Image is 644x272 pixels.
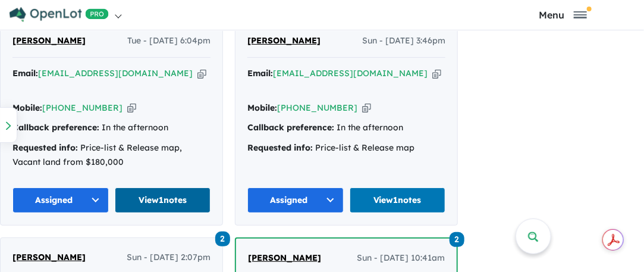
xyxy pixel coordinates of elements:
span: [PERSON_NAME] [12,252,86,262]
a: View1notes [115,187,211,213]
a: View1notes [350,187,446,213]
strong: Callback preference: [247,122,334,133]
div: Price-list & Release map [247,141,445,155]
a: 2 [215,230,230,246]
strong: Mobile: [247,102,277,113]
strong: Requested info: [247,142,313,153]
button: Toggle navigation [485,9,641,20]
strong: Mobile: [12,102,42,113]
div: In the afternoon [247,121,445,135]
span: Sun - [DATE] 2:07pm [127,251,211,265]
strong: Callback preference: [12,122,99,133]
div: In the afternoon [12,121,211,135]
a: [EMAIL_ADDRESS][DOMAIN_NAME] [273,68,428,79]
button: Copy [362,102,371,114]
a: [PERSON_NAME] [12,34,86,48]
strong: Email: [12,68,38,79]
img: Openlot PRO Logo White [10,7,109,22]
a: 2 [450,231,464,247]
button: Assigned [247,187,344,213]
span: [PERSON_NAME] [12,35,86,46]
a: [PERSON_NAME] [12,251,86,265]
button: Copy [432,67,441,80]
span: [PERSON_NAME] [247,35,321,46]
div: Price-list & Release map, Vacant land from $180,000 [12,141,211,170]
button: Copy [197,67,206,80]
a: [EMAIL_ADDRESS][DOMAIN_NAME] [38,68,193,79]
span: Sun - [DATE] 10:41am [357,251,445,265]
span: [PERSON_NAME] [248,252,321,263]
a: [PHONE_NUMBER] [277,102,357,113]
button: Copy [127,102,136,114]
strong: Requested info: [12,142,78,153]
button: Assigned [12,187,109,213]
span: 2 [215,232,230,246]
a: [PHONE_NUMBER] [42,102,122,113]
span: Tue - [DATE] 6:04pm [127,34,211,48]
a: [PERSON_NAME] [247,34,321,48]
a: [PERSON_NAME] [248,251,321,265]
span: 2 [450,232,464,247]
span: Sun - [DATE] 3:46pm [362,34,445,48]
strong: Email: [247,68,273,79]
